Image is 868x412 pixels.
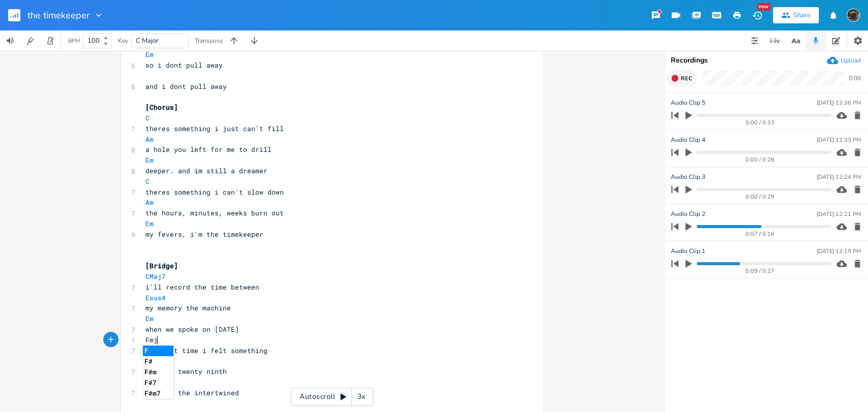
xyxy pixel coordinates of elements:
[136,36,159,45] span: C Major
[757,3,770,11] div: New
[145,346,267,355] span: the last time i felt something
[689,157,831,163] div: 0:00 / 0:28
[68,38,80,44] div: BPM
[143,345,173,356] li: F
[145,135,154,144] span: Am
[145,155,154,165] span: Em
[145,314,154,323] span: Em
[817,174,861,180] div: [DATE] 12:24 PM
[793,11,811,20] div: Share
[195,38,223,44] div: Transpose
[145,272,166,281] span: CMaj7
[689,268,831,274] div: 0:09 / 0:27
[671,135,705,145] span: Audio Clip 4
[145,293,166,302] span: Esus4
[145,82,227,91] span: and i dont pull away
[145,367,227,376] span: january twenty ninth
[145,335,158,344] span: Fmj
[145,187,284,197] span: theres something i can't slow down
[145,198,154,207] span: Am
[145,230,263,239] span: my fevers, i'm the timekeeper
[849,75,861,81] div: 0:00
[747,6,767,24] button: New
[817,100,861,106] div: [DATE] 12:36 PM
[689,231,831,237] div: 0:07 / 0:16
[817,211,861,217] div: [DATE] 12:21 PM
[145,50,154,59] span: Em
[681,75,692,82] span: Rec
[145,325,239,334] span: when we spoke on [DATE]
[667,70,696,86] button: Rec
[145,145,272,154] span: a hole you left for me to drill
[841,56,861,65] div: Upload
[145,60,223,70] span: so i dont pull away
[817,248,861,254] div: [DATE] 12:19 PM
[671,172,705,182] span: Audio Clip 3
[352,388,370,406] div: 3x
[671,57,862,64] div: Recordings
[145,113,149,122] span: C
[145,388,239,397] span: unravel the intertwined
[291,388,373,406] div: Autoscroll
[143,377,173,388] li: F#7
[145,282,259,292] span: i'll record the time between
[689,194,831,200] div: 0:00 / 0:29
[145,261,178,270] span: [Bridge]
[817,137,861,143] div: [DATE] 12:33 PM
[145,219,154,228] span: Em
[143,356,173,367] li: F#
[143,367,173,377] li: F#m
[145,103,178,112] span: [Chorus]
[145,208,284,217] span: the hours, minutes, weeks burn out
[773,7,819,23] button: Share
[145,166,267,175] span: deeper. and im still a dreamer
[671,209,705,219] span: Audio Clip 2
[145,303,231,312] span: my memory the machine
[118,38,128,44] div: Key
[143,388,173,399] li: F#m7
[671,246,705,256] span: Audio Clip 1
[671,98,705,108] span: Audio Clip 5
[847,9,860,22] img: August Tyler Gallant
[689,120,831,125] div: 0:00 / 0:33
[827,55,861,66] button: Upload
[27,11,89,20] span: the timekeeper
[145,124,284,133] span: theres something i just can't fill
[145,177,149,186] span: C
